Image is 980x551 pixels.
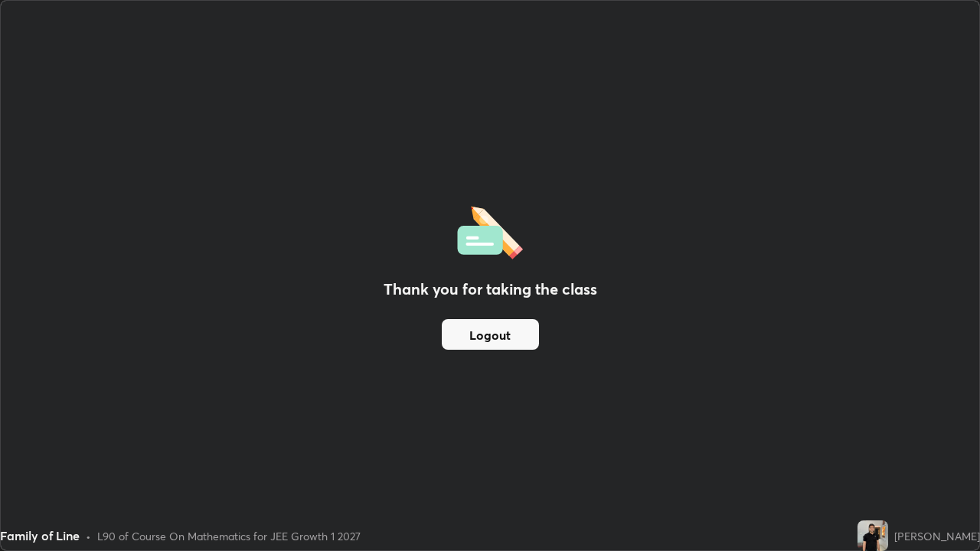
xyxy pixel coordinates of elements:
[97,528,361,544] div: L90 of Course On Mathematics for JEE Growth 1 2027
[457,201,523,259] img: offlineFeedback.1438e8b3.svg
[857,520,888,551] img: 098a6166d9bb4ad3a3ccfdcc9c8a09dd.jpg
[384,278,597,301] h2: Thank you for taking the class
[86,528,91,544] div: •
[442,319,539,350] button: Logout
[894,528,980,544] div: [PERSON_NAME]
